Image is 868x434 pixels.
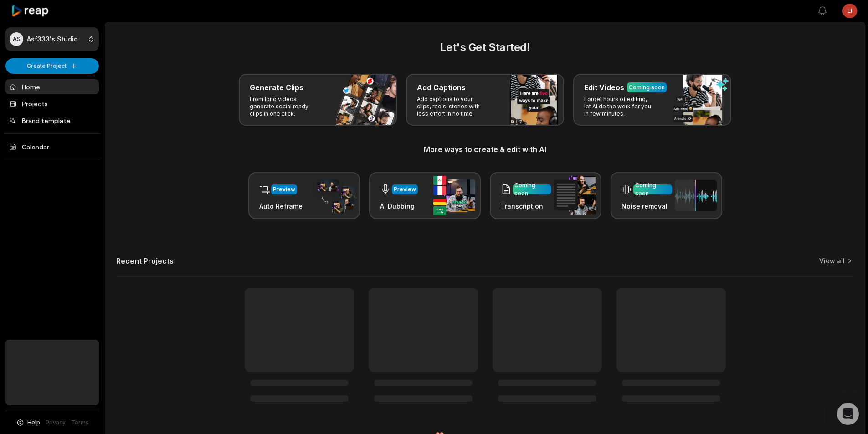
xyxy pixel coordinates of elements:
[417,82,466,93] h3: Add Captions
[5,79,99,94] a: Home
[273,185,295,194] div: Preview
[621,201,672,211] h3: Noise removal
[27,419,40,427] span: Help
[433,176,475,215] img: ai_dubbing.png
[250,96,320,117] p: From long videos generate social ready clips in one click.
[629,83,665,92] div: Coming soon
[514,181,550,198] div: Coming soon
[46,419,66,427] a: Privacy
[16,419,40,427] button: Help
[501,201,551,211] h3: Transcription
[71,419,89,427] a: Terms
[5,58,99,74] button: Create Project
[675,180,717,211] img: noise_removal.png
[380,201,418,211] h3: AI Dubbing
[5,139,99,154] a: Calendar
[116,144,854,155] h3: More ways to create & edit with AI
[394,185,416,194] div: Preview
[417,96,488,117] p: Add captions to your clips, reels, stories with less effort in no time.
[819,256,845,266] a: View all
[635,181,670,198] div: Coming soon
[5,96,99,111] a: Projects
[10,32,23,46] div: AS
[250,82,303,93] h3: Generate Clips
[259,201,303,211] h3: Auto Reframe
[554,176,596,215] img: transcription.png
[837,403,859,425] div: Open Intercom Messenger
[116,39,854,56] h2: Let's Get Started!
[313,178,354,214] img: auto_reframe.png
[27,35,78,43] p: Asf333's Studio
[584,82,624,93] h3: Edit Videos
[5,113,99,128] a: Brand template
[116,256,174,266] h2: Recent Projects
[584,96,655,117] p: Forget hours of editing, let AI do the work for you in few minutes.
